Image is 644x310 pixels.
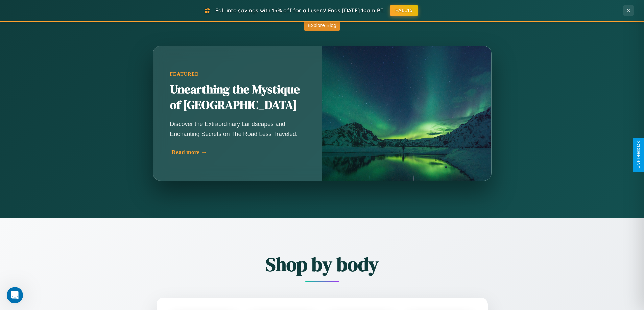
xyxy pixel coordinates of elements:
div: Read more → [172,149,307,156]
p: Discover the Extraordinary Landscapes and Enchanting Secrets on The Road Less Traveled. [170,119,305,138]
iframe: Intercom live chat [7,287,23,303]
button: FALL15 [390,5,418,16]
div: Give Feedback [636,141,641,169]
div: Featured [170,71,305,77]
h2: Shop by body [119,251,525,277]
h2: Unearthing the Mystique of [GEOGRAPHIC_DATA] [170,82,305,113]
span: Fall into savings with 15% off for all users! Ends [DATE] 10am PT. [215,7,385,14]
button: Explore Blog [304,19,340,31]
